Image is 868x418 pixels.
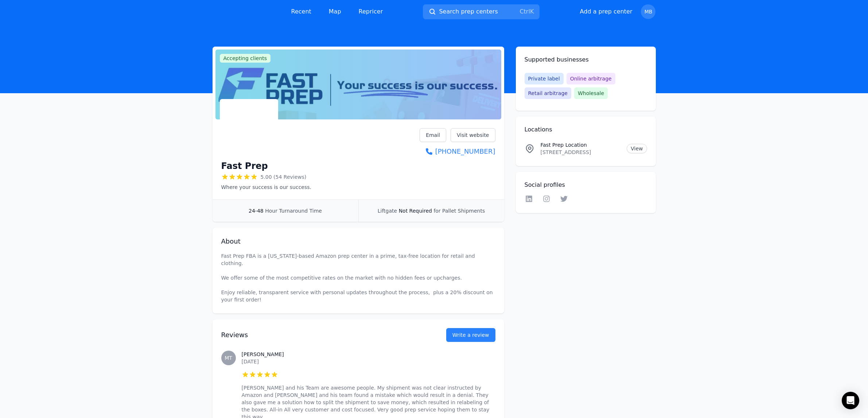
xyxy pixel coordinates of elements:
[249,208,264,214] span: 24-48
[525,73,564,84] span: Private label
[641,4,655,19] button: MB
[353,4,389,19] a: Repricer
[399,208,432,214] span: Not Required
[220,54,271,63] span: Accepting clients
[221,184,311,191] p: Where your success is our success.
[285,4,317,19] a: Recent
[225,355,232,360] span: MT
[574,87,608,99] span: Wholesale
[221,236,495,247] h2: About
[567,73,615,84] span: Online arbitrage
[261,173,307,181] span: 5.00 (54 Reviews)
[530,8,534,15] kbd: K
[265,208,322,214] span: Hour Turnaround Time
[541,141,621,149] p: Fast Prep Location
[221,160,268,172] h1: Fast Prep
[451,128,495,142] a: Visit website
[323,4,347,19] a: Map
[420,128,446,142] a: Email
[519,8,530,15] kbd: Ctrl
[433,208,485,214] span: for Pallet Shipments
[525,181,647,189] h2: Social profiles
[541,149,621,156] p: [STREET_ADDRESS]
[213,7,271,17] img: PrepCenter
[420,146,495,157] a: [PHONE_NUMBER]
[627,144,647,153] a: View
[580,7,632,16] button: Add a prep center
[378,208,397,214] span: Liftgate
[221,100,277,156] img: Fast Prep
[221,330,423,340] h2: Reviews
[645,9,653,14] span: MB
[525,55,647,64] h2: Supported businesses
[242,359,259,364] time: [DATE]
[242,351,495,358] h3: [PERSON_NAME]
[446,328,495,342] button: Write a review
[842,392,859,409] div: Open Intercom Messenger
[525,87,571,99] span: Retail arbitrage
[423,4,540,19] button: Search prep centersCtrlK
[525,125,647,134] h2: Locations
[439,7,498,16] span: Search prep centers
[221,252,495,303] p: Fast Prep FBA is a [US_STATE]-based Amazon prep center in a prime, tax-free location for retail a...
